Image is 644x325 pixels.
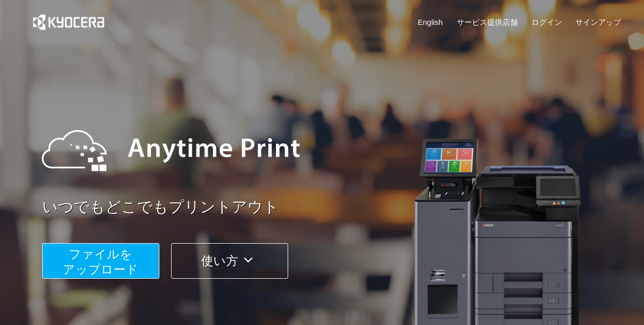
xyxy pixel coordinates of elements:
button: 使い方 [171,243,288,279]
a: ログイン [531,17,562,27]
a: いつでもどこでもプリントアウト [42,196,628,218]
span: ファイルを ​​アップロード [63,247,138,276]
button: ファイルを​​アップロード [42,243,159,279]
a: サインアップ [575,17,621,27]
a: English [418,17,443,27]
a: サービス提供店舗 [457,17,518,27]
